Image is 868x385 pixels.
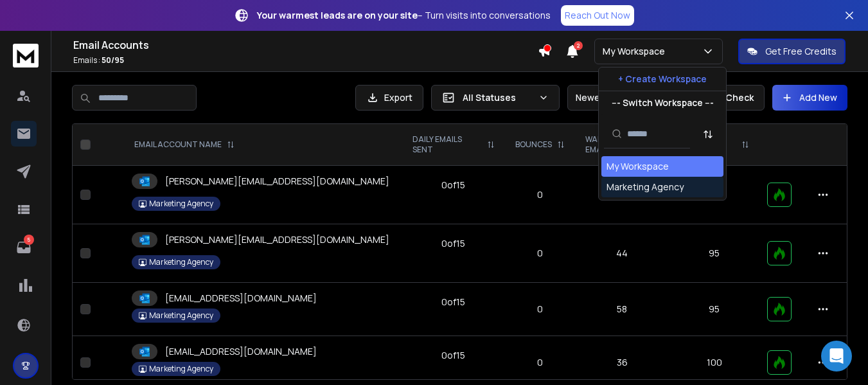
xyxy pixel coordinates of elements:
p: 5 [24,235,34,245]
p: 0 [513,188,567,201]
button: + Create Workspace [599,67,726,91]
div: 0 of 15 [441,179,465,192]
p: Marketing Agency [149,364,213,374]
td: 95 [669,224,759,283]
img: logo [13,44,39,67]
p: 0 [513,356,567,369]
a: Reach Out Now [561,5,634,26]
p: [PERSON_NAME][EMAIL_ADDRESS][DOMAIN_NAME] [165,175,389,188]
td: 58 [575,283,669,336]
span: 2 [574,41,583,50]
button: Newest [567,85,651,111]
td: 44 [575,224,669,283]
td: 95 [669,283,759,336]
p: All Statuses [463,91,533,104]
p: Marketing Agency [149,199,213,209]
h1: Email Accounts [73,37,538,53]
p: 0 [513,303,567,316]
button: Export [355,85,423,111]
p: Marketing Agency [149,257,213,267]
a: 5 [11,235,37,260]
div: Marketing Agency [607,181,684,193]
p: 0 [513,247,567,260]
p: [EMAIL_ADDRESS][DOMAIN_NAME] [165,292,317,305]
button: Add New [772,85,847,111]
div: 0 of 15 [441,349,465,362]
p: --- Switch Workspace --- [612,96,714,109]
p: Marketing Agency [149,310,213,321]
span: 50 / 95 [102,55,124,66]
p: [PERSON_NAME][EMAIL_ADDRESS][DOMAIN_NAME] [165,233,389,246]
p: Get Free Credits [765,45,837,58]
div: My Workspace [607,160,669,173]
div: 0 of 15 [441,296,465,309]
p: BOUNCES [515,139,552,150]
p: DAILY EMAILS SENT [412,134,482,155]
p: [EMAIL_ADDRESS][DOMAIN_NAME] [165,345,317,358]
button: Get Free Credits [738,39,846,64]
button: Sort by Sort A-Z [695,121,721,147]
p: – Turn visits into conversations [257,9,551,22]
p: Reach Out Now [565,9,630,22]
div: Open Intercom Messenger [821,341,852,372]
p: WARMUP EMAILS [585,134,646,155]
td: 80 [575,166,669,224]
strong: Your warmest leads are on your site [257,9,418,21]
p: My Workspace [603,45,670,58]
p: Emails : [73,55,538,66]
div: EMAIL ACCOUNT NAME [134,139,235,150]
div: 0 of 15 [441,237,465,250]
p: + Create Workspace [618,73,707,85]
